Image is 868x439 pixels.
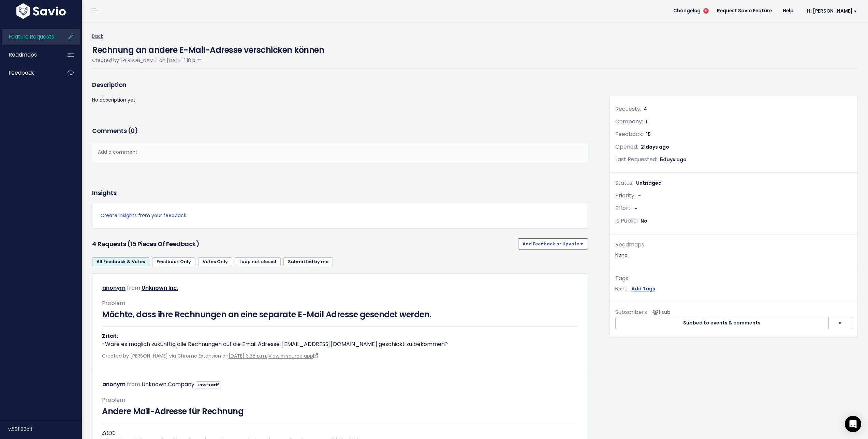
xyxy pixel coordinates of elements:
[127,380,140,388] span: from
[615,179,633,187] span: Status:
[198,382,219,388] strong: Pro-Tarif
[646,118,647,125] span: 1
[142,380,194,390] div: Unknown Company
[92,33,103,40] a: Back
[615,240,852,250] div: Roadmaps
[615,105,641,113] span: Requests:
[646,131,651,138] span: 15
[92,41,324,56] h4: Rechnung an andere E-Mail-Adresse verschicken können
[9,51,37,58] span: Roadmaps
[102,396,125,404] span: Problem
[711,6,777,16] a: Request Savio Feature
[102,332,578,348] p: -Wäre es möglich zukünftig alle Rechnungen auf die Email Adresse: [EMAIL_ADDRESS][DOMAIN_NAME] ge...
[845,416,861,432] div: Open Intercom Messenger
[9,33,54,40] span: Feature Requests
[198,257,232,266] a: Votes Only
[92,257,149,266] a: All Feedback & Votes
[634,205,637,212] span: -
[650,309,671,316] span: <p><strong>Subscribers</strong><br><br> - Felix Junk<br> </p>
[92,96,588,104] p: No description yet.
[268,352,318,359] a: View in source app
[615,308,647,316] span: Subscribers
[636,180,662,186] span: Untriaged
[92,188,116,198] h3: Insights
[615,285,852,293] div: None.
[615,217,638,225] span: Is Public:
[615,130,643,138] span: Feedback:
[615,204,632,212] span: Effort:
[807,9,857,14] span: Hi [PERSON_NAME]
[615,274,852,284] div: Tags
[660,156,687,163] span: 5
[283,257,333,266] a: Submitted by me
[631,285,655,293] a: Add Tags
[229,352,267,359] a: [DATE] 3:38 p.m.
[646,143,669,150] span: days ago
[641,217,647,224] span: No
[663,156,687,163] span: days ago
[673,9,701,13] span: Changelog
[641,143,669,150] span: 21
[152,257,195,266] a: Feedback Only
[131,126,135,135] span: 0
[102,352,318,359] span: Created by [PERSON_NAME] via Chrome Extension on |
[235,257,281,266] a: Loop not closed
[518,238,588,249] button: Add Feedback or Upvote
[102,308,578,321] h3: Möchte, dass ihre Rechnungen an eine separate E-Mail Adresse gesendet werden.
[102,332,118,340] strong: Zitat:
[15,3,68,19] img: logo-white.9d6f32f41409.svg
[102,284,126,292] a: anonym
[102,405,578,418] h3: Andere Mail-Adresse für Rechnung
[8,420,82,438] div: v.501182c1f
[777,6,799,16] a: Help
[615,251,852,259] div: None.
[102,380,126,388] a: anonym
[102,299,125,307] span: Problem
[703,8,709,14] span: 5
[9,69,34,76] span: Feedback
[92,57,203,64] span: Created by [PERSON_NAME] on [DATE] 1:18 p.m.
[2,29,57,45] a: Feature Requests
[615,143,638,151] span: Opened:
[615,155,657,163] span: Last Requested:
[127,284,140,292] span: from
[644,106,647,112] span: 4
[615,192,635,199] span: Priority:
[638,192,641,199] span: -
[2,65,57,81] a: Feedback
[142,284,178,292] a: Unknown Inc.
[615,317,829,329] button: Subbed to events & comments
[102,429,115,437] em: Zitat:
[799,6,863,16] a: Hi [PERSON_NAME]
[92,126,588,136] h3: Comments ( )
[92,80,588,90] h3: Description
[2,47,57,63] a: Roadmaps
[101,211,579,220] a: Create insights from your feedback
[92,239,515,249] h3: 4 Requests (15 pieces of Feedback)
[92,142,588,162] div: Add a comment...
[615,118,643,125] span: Company:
